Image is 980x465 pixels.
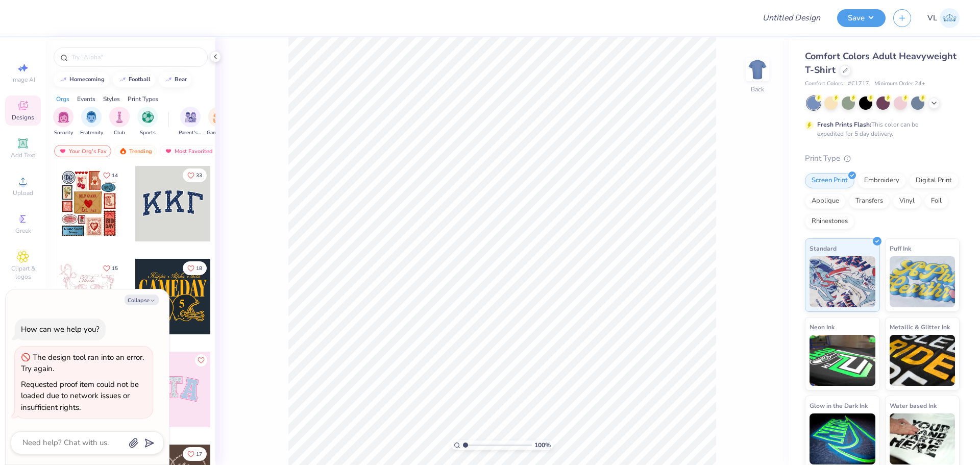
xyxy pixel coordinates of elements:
[810,335,875,386] img: Neon Ink
[179,107,202,137] div: filter for Parent's Weekend
[890,256,955,307] img: Puff Ink
[12,113,34,121] span: Designs
[183,261,207,275] button: Like
[196,452,202,457] span: 17
[817,120,871,129] strong: Fresh Prints Flash:
[183,447,207,461] button: Like
[59,148,67,155] img: most_fav.gif
[183,168,207,182] button: Like
[940,8,960,28] img: Vincent Lloyd Laurel
[207,107,230,137] div: filter for Game Day
[179,129,202,137] span: Parent's Weekend
[164,77,173,83] img: trend_line.gif
[109,107,130,137] button: filter button
[805,153,960,164] div: Print Type
[890,400,937,411] span: Water based Ink
[805,80,843,88] span: Comfort Colors
[893,193,921,209] div: Vinyl
[196,266,202,271] span: 18
[137,107,158,137] div: filter for Sports
[125,295,159,305] button: Collapse
[890,322,950,332] span: Metallic & Glitter Ink
[11,151,35,159] span: Add Text
[207,129,230,137] span: Game Day
[160,145,217,157] div: Most Favorited
[137,107,158,137] button: filter button
[810,256,875,307] img: Standard
[129,77,151,82] div: football
[15,227,31,235] span: Greek
[140,129,156,137] span: Sports
[534,440,551,450] span: 100 %
[927,8,960,28] a: VL
[874,80,925,88] span: Minimum Order: 24 +
[890,413,955,464] img: Water based Ink
[751,85,764,94] div: Back
[114,111,125,123] img: Club Image
[114,129,125,137] span: Club
[849,193,890,209] div: Transfers
[99,261,122,275] button: Like
[80,129,103,137] span: Fraternity
[114,145,157,157] div: Trending
[179,107,202,137] button: filter button
[21,352,144,374] div: The design tool ran into an error. Try again.
[53,107,73,137] button: filter button
[175,77,187,82] div: bear
[195,354,207,366] button: Like
[810,400,868,411] span: Glow in the Dark Ink
[119,148,127,155] img: trending.gif
[909,173,959,188] div: Digital Print
[113,72,155,87] button: football
[86,111,97,123] img: Fraternity Image
[196,173,202,178] span: 33
[805,214,854,229] div: Rhinestones
[54,72,109,87] button: homecoming
[59,77,67,83] img: trend_line.gif
[747,59,768,80] img: Back
[805,50,957,76] span: Comfort Colors Adult Heavyweight T-Shirt
[754,8,829,28] input: Untitled Design
[128,94,158,104] div: Print Types
[164,148,173,155] img: most_fav.gif
[810,243,837,254] span: Standard
[142,111,154,123] img: Sports Image
[837,9,886,27] button: Save
[99,168,122,182] button: Like
[848,80,869,88] span: # C1717
[213,111,225,123] img: Game Day Image
[80,107,103,137] div: filter for Fraternity
[58,111,69,123] img: Sorority Image
[77,94,95,104] div: Events
[21,379,139,412] div: Requested proof item could not be loaded due to network issues or insufficient rights.
[69,77,105,82] div: homecoming
[54,129,73,137] span: Sorority
[112,266,118,271] span: 15
[805,173,854,188] div: Screen Print
[159,72,191,87] button: bear
[927,12,937,24] span: VL
[207,107,230,137] button: filter button
[890,335,955,386] img: Metallic & Glitter Ink
[54,145,111,157] div: Your Org's Fav
[890,243,911,254] span: Puff Ink
[805,193,846,209] div: Applique
[924,193,948,209] div: Foil
[53,107,73,137] div: filter for Sorority
[185,111,197,123] img: Parent's Weekend Image
[11,76,35,84] span: Image AI
[21,324,100,334] div: How can we help you?
[857,173,906,188] div: Embroidery
[810,322,835,332] span: Neon Ink
[80,107,103,137] button: filter button
[109,107,130,137] div: filter for Club
[810,413,875,464] img: Glow in the Dark Ink
[817,120,943,138] div: This color can be expedited for 5 day delivery.
[56,94,69,104] div: Orgs
[103,94,120,104] div: Styles
[13,189,33,197] span: Upload
[112,173,118,178] span: 14
[118,77,127,83] img: trend_line.gif
[5,264,41,281] span: Clipart & logos
[70,52,201,62] input: Try "Alpha"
